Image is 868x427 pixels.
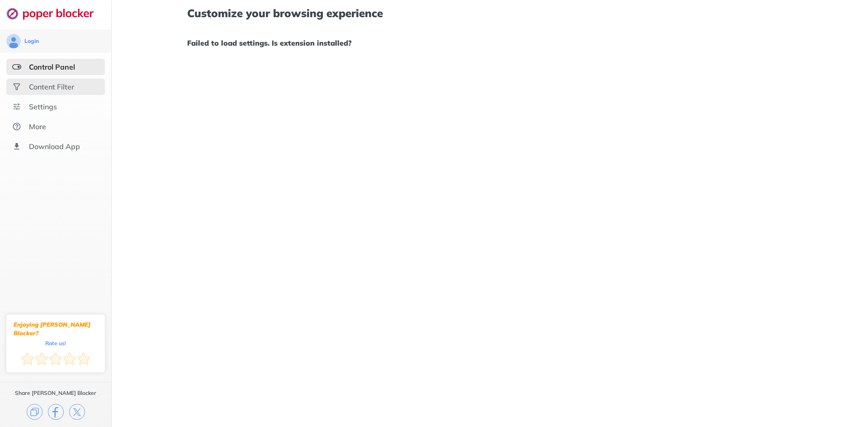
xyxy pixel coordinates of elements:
[29,122,46,131] div: More
[29,82,74,91] div: Content Filter
[48,404,64,420] img: facebook.svg
[27,404,42,420] img: copy.svg
[15,389,96,397] div: Share [PERSON_NAME] Blocker
[14,320,98,338] div: Enjoying [PERSON_NAME] Blocker?
[12,82,21,91] img: social.svg
[29,142,80,151] div: Download App
[6,7,104,20] img: logo-webpage.svg
[69,404,85,420] img: x.svg
[29,62,75,71] div: Control Panel
[24,38,39,45] div: Login
[29,102,57,111] div: Settings
[12,122,21,131] img: about.svg
[6,34,21,48] img: avatar.svg
[12,142,21,151] img: download-app.svg
[12,62,21,71] img: features-selected.svg
[187,37,792,49] h1: Failed to load settings. Is extension installed?
[12,102,21,111] img: settings.svg
[187,7,792,19] h1: Customize your browsing experience
[45,341,66,345] div: Rate us!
